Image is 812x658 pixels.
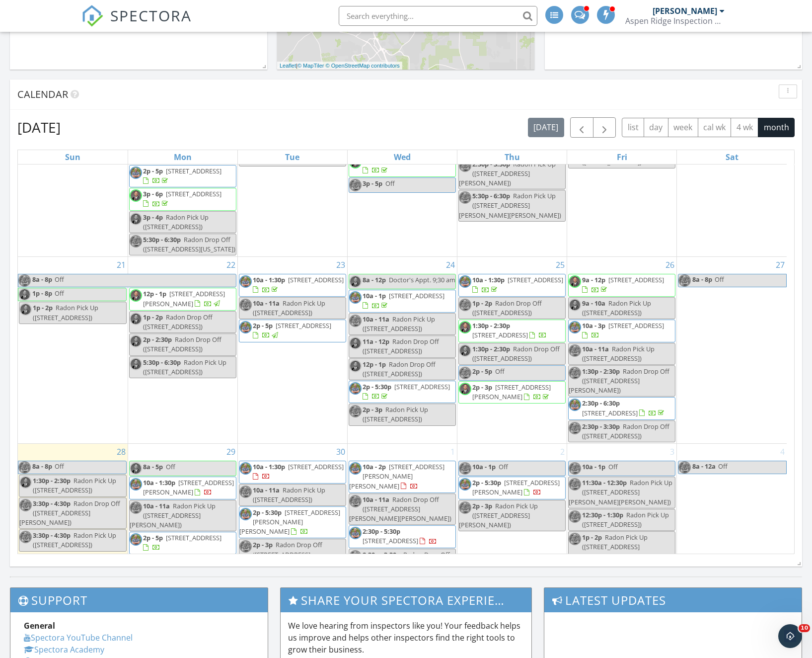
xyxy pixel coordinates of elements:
a: 9a - 12p [STREET_ADDRESS] [568,274,675,296]
img: upsdated_headshot_2.jpg [678,274,691,287]
a: Go to October 2, 2025 [558,444,567,460]
span: [STREET_ADDRESS] [385,156,441,165]
img: upsdated_headshot_2.jpg [569,344,581,357]
img: upsdated_headshot_2.jpg [239,540,252,553]
button: cal wk [698,118,732,137]
img: screen_shot_20220111_at_2.52.21_pm.png [569,275,581,288]
span: 1:30p - 2:30p [582,367,620,376]
input: Search everything... [339,6,537,26]
a: 2p - 5p [STREET_ADDRESS] [129,532,236,554]
h3: Support [10,588,268,612]
span: 10a - 1p [363,291,386,300]
span: Radon Drop Off ([STREET_ADDRESS]) [582,422,669,440]
img: upsdated_headshot_2.jpg [19,499,32,511]
span: [STREET_ADDRESS] [166,189,221,198]
button: week [668,118,698,137]
img: upsdated_headshot_2.jpg [130,478,142,491]
span: [STREET_ADDRESS] [389,291,444,300]
span: Doctor's Appt. 9;30 am [389,275,455,284]
a: 10a - 1:30p [STREET_ADDRESS][PERSON_NAME] [129,477,236,499]
a: Leaflet [280,63,296,69]
span: 8a - 12a [692,461,716,474]
a: 2:30p - 5:30p [STREET_ADDRESS] [363,527,437,545]
td: Go to September 25, 2025 [457,257,567,444]
span: 2:30p - 5:30p [363,527,400,536]
td: Go to September 29, 2025 [128,444,237,587]
img: upsdated_headshot_2.jpg [349,382,362,395]
a: 10a - 3p [STREET_ADDRESS] [582,321,664,339]
span: 10a - 1:30p [472,275,505,284]
span: Radon Pick Up ([STREET_ADDRESS][PERSON_NAME]) [459,160,556,187]
a: 2:30p - 5:30p [STREET_ADDRESS] [349,525,456,548]
img: upsdated_headshot_2.jpg [239,321,252,333]
img: upsdated_headshot_2.jpg [569,533,581,545]
a: 2p - 3p [STREET_ADDRESS][PERSON_NAME] [458,381,566,404]
img: upsdated_headshot_2.jpg [349,462,362,475]
span: Radon Pick Up ([STREET_ADDRESS][PERSON_NAME][PERSON_NAME]) [569,478,672,506]
a: Monday [172,150,194,164]
a: Go to October 3, 2025 [668,444,676,460]
span: [STREET_ADDRESS] [288,275,344,284]
a: 2p - 3p [STREET_ADDRESS][PERSON_NAME] [472,383,551,401]
span: 2p - 3p [363,405,382,414]
a: 2p - 5p [STREET_ADDRESS] [253,321,331,339]
span: 3p - 6p [143,189,163,198]
img: upsdated_headshot_2.jpg [569,478,581,491]
img: upsdated_headshot_2.jpg [678,461,691,474]
a: 2p - 5:30p [STREET_ADDRESS][PERSON_NAME][PERSON_NAME] [239,508,340,536]
a: 10a - 1p [STREET_ADDRESS] [363,291,444,310]
td: Go to October 3, 2025 [567,444,677,587]
span: 1p - 2p [33,303,53,312]
strong: General [24,620,55,631]
span: 11:30a - 12:30p [582,478,627,487]
span: 10a - 1:30p [143,478,175,487]
span: Radon Pick Up ([STREET_ADDRESS]) [33,476,116,494]
td: Go to September 26, 2025 [567,257,677,444]
a: 2p - 5p [STREET_ADDRESS] [239,320,346,342]
span: 2p - 3p [253,540,273,549]
span: Radon Pick Up ([STREET_ADDRESS]) [253,486,325,504]
span: Radon Drop Off ([STREET_ADDRESS]) [582,148,652,166]
img: upsdated_headshot_2.jpg [349,550,362,563]
span: Radon Pick Up ([STREET_ADDRESS]) [143,358,226,376]
a: 2p - 5p [STREET_ADDRESS] [143,166,221,185]
span: 10a - 11a [363,495,389,504]
img: screen_shot_20220111_at_2.52.21_pm.png [18,288,31,301]
span: 2p - 5p [472,367,492,376]
span: 2p - 5p [253,321,273,330]
a: 1:30p - 2:30p [STREET_ADDRESS] [472,321,547,339]
img: screen_shot_20220111_at_2.52.21_pm.png [19,476,32,489]
img: upsdated_headshot_2.jpg [130,235,142,247]
span: [STREET_ADDRESS] [288,462,344,471]
td: Go to October 1, 2025 [347,444,457,587]
img: upsdated_headshot_2.jpg [239,486,252,498]
span: Off [166,462,175,471]
img: upsdated_headshot_2.jpg [459,367,471,379]
span: 2:30p - 6:30p [582,399,620,408]
a: 2p - 6p [STREET_ADDRESS] [349,155,456,177]
span: Radon Pick Up ([STREET_ADDRESS][PERSON_NAME][PERSON_NAME]) [569,533,671,561]
span: 10a - 11a [253,299,280,308]
img: upsdated_headshot_2.jpg [349,405,362,417]
span: 5:30p - 6:30p [143,358,181,367]
span: 3:30p - 4:30p [33,499,71,508]
span: Radon Pick Up ([STREET_ADDRESS][PERSON_NAME]) [130,501,216,529]
a: Go to September 28, 2025 [115,444,128,460]
a: 2:30p - 6:30p [STREET_ADDRESS] [568,397,675,419]
img: The Best Home Inspection Software - Spectora [81,5,103,27]
a: © MapTiler [297,63,324,69]
button: list [622,118,644,137]
span: [STREET_ADDRESS] [582,409,638,417]
a: 9a - 12p [STREET_ADDRESS] [582,275,664,294]
span: 10a - 3p [582,321,605,330]
a: 10a - 1:30p [STREET_ADDRESS] [253,462,344,481]
span: 1p - 8p [32,288,53,301]
span: 12p - 1p [143,289,166,298]
span: [STREET_ADDRESS] [166,166,221,175]
span: [STREET_ADDRESS][PERSON_NAME][PERSON_NAME] [239,508,340,536]
a: 3p - 6p [STREET_ADDRESS] [143,189,221,208]
a: 10a - 1:30p [STREET_ADDRESS] [253,275,344,294]
div: [PERSON_NAME] [653,6,717,16]
span: 2p - 2:30p [143,335,172,344]
span: [STREET_ADDRESS] [508,275,563,284]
